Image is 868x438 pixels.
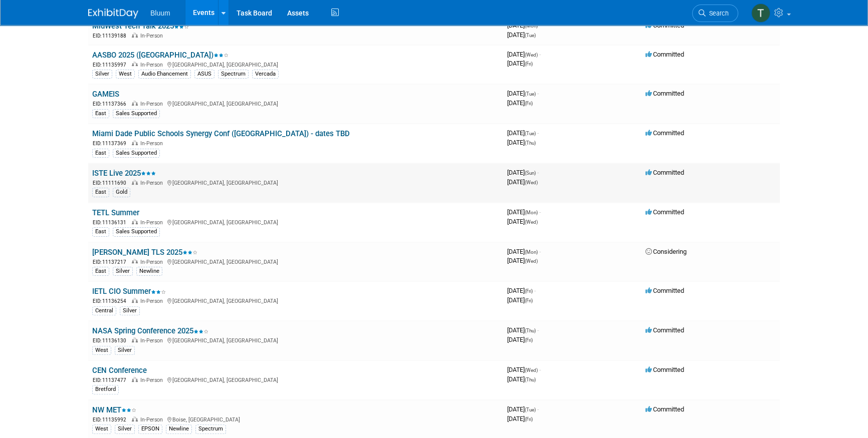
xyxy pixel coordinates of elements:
[507,257,538,264] span: [DATE]
[132,298,138,303] img: In-Person Event
[92,208,139,217] a: TETL Summer
[645,326,684,334] span: Committed
[525,337,533,343] span: (Fri)
[92,188,109,197] div: East
[113,267,133,276] div: Silver
[92,227,109,236] div: East
[507,248,541,255] span: [DATE]
[645,51,684,58] span: Committed
[92,129,350,138] a: Miami Dade Public Schools Synergy Conf ([GEOGRAPHIC_DATA]) - dates TBD
[534,287,536,294] span: -
[507,178,538,186] span: [DATE]
[140,377,166,383] span: In-Person
[525,180,538,185] span: (Wed)
[92,109,109,118] div: East
[525,91,536,97] span: (Tue)
[751,4,770,23] img: Taylor Bradley
[507,99,533,107] span: [DATE]
[525,33,536,38] span: (Tue)
[218,70,249,79] div: Spectrum
[92,326,208,335] a: NASA Spring Conference 2025
[140,180,166,186] span: In-Person
[92,306,116,315] div: Central
[525,328,536,333] span: (Thu)
[92,70,112,79] div: Silver
[507,129,539,137] span: [DATE]
[507,139,536,146] span: [DATE]
[539,51,541,58] span: -
[92,178,499,187] div: [GEOGRAPHIC_DATA], [GEOGRAPHIC_DATA]
[507,51,541,58] span: [DATE]
[93,259,130,265] span: EID: 11137217
[525,101,533,106] span: (Fri)
[92,366,147,375] a: CEN Conference
[132,219,138,224] img: In-Person Event
[507,90,539,97] span: [DATE]
[525,416,533,422] span: (Fri)
[507,296,533,304] span: [DATE]
[525,298,533,303] span: (Fri)
[252,70,279,79] div: Vercada
[93,338,130,343] span: EID: 11136130
[92,51,229,60] a: AASBO 2025 ([GEOGRAPHIC_DATA])
[132,101,138,106] img: In-Person Event
[507,208,541,216] span: [DATE]
[93,33,130,39] span: EID: 11139188
[92,336,499,344] div: [GEOGRAPHIC_DATA], [GEOGRAPHIC_DATA]
[525,249,538,255] span: (Mon)
[507,287,536,294] span: [DATE]
[92,346,111,355] div: West
[93,220,130,225] span: EID: 11136131
[507,336,533,343] span: [DATE]
[140,298,166,304] span: In-Person
[645,129,684,137] span: Committed
[92,60,499,69] div: [GEOGRAPHIC_DATA], [GEOGRAPHIC_DATA]
[525,367,538,373] span: (Wed)
[92,90,119,99] a: GAMEIS
[140,337,166,344] span: In-Person
[194,70,214,79] div: ASUS
[525,23,538,29] span: (Mon)
[525,219,538,225] span: (Wed)
[537,405,539,413] span: -
[525,131,536,136] span: (Tue)
[88,9,138,19] img: ExhibitDay
[92,385,119,394] div: Bretford
[92,169,156,178] a: ISTE Live 2025
[525,170,536,176] span: (Sun)
[136,267,162,276] div: Newline
[93,417,130,422] span: EID: 11135992
[132,416,138,421] img: In-Person Event
[525,377,536,382] span: (Thu)
[93,180,130,186] span: EID: 11111690
[140,416,166,423] span: In-Person
[706,10,729,17] span: Search
[166,424,192,433] div: Newline
[92,248,197,257] a: [PERSON_NAME] TLS 2025
[132,62,138,67] img: In-Person Event
[525,407,536,412] span: (Tue)
[525,52,538,58] span: (Wed)
[150,9,170,17] span: Bluum
[115,346,135,355] div: Silver
[645,169,684,176] span: Committed
[113,149,160,158] div: Sales Supported
[140,62,166,68] span: In-Person
[92,267,109,276] div: East
[537,169,539,176] span: -
[132,180,138,185] img: In-Person Event
[140,33,166,39] span: In-Person
[92,22,189,31] a: MidWest Tech Talk 2025
[507,169,539,176] span: [DATE]
[645,366,684,373] span: Committed
[92,287,166,296] a: IETL CIO Summer
[92,375,499,384] div: [GEOGRAPHIC_DATA], [GEOGRAPHIC_DATA]
[645,287,684,294] span: Committed
[132,377,138,382] img: In-Person Event
[525,288,533,294] span: (Fri)
[537,129,539,137] span: -
[93,62,130,68] span: EID: 11135997
[93,298,130,304] span: EID: 11136254
[93,101,130,107] span: EID: 11137366
[92,218,499,226] div: [GEOGRAPHIC_DATA], [GEOGRAPHIC_DATA]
